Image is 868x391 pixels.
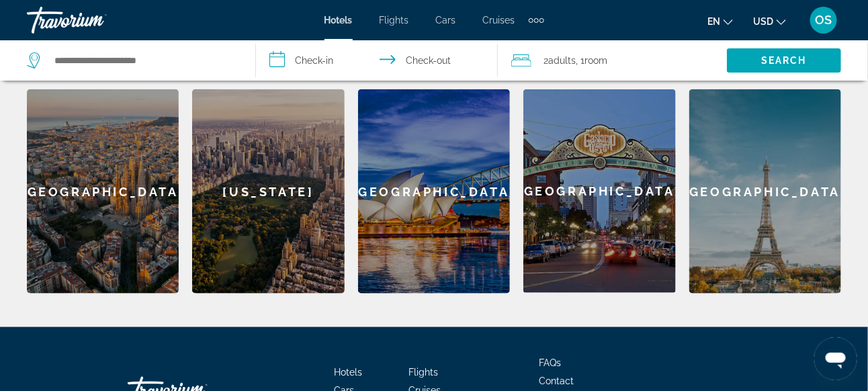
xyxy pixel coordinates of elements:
[483,15,515,26] a: Cruises
[335,367,363,378] a: Hotels
[523,89,675,294] a: San Diego[GEOGRAPHIC_DATA]
[689,89,841,294] div: [GEOGRAPHIC_DATA]
[689,89,841,294] a: Paris[GEOGRAPHIC_DATA]
[814,337,857,380] iframe: Button to launch messaging window
[761,55,807,66] span: Search
[529,9,544,31] button: Extra navigation items
[539,376,574,386] a: Contact
[548,55,576,66] span: Adults
[409,367,439,378] a: Flights
[576,51,607,70] span: , 1
[192,89,344,294] div: [US_STATE]
[192,89,344,294] a: New York[US_STATE]
[727,48,841,73] button: Search
[806,6,841,34] button: User Menu
[256,40,498,81] button: Select check in and out date
[27,89,179,294] a: Barcelona[GEOGRAPHIC_DATA]
[27,89,179,294] div: [GEOGRAPHIC_DATA]
[544,51,576,70] span: 2
[358,89,510,294] div: [GEOGRAPHIC_DATA]
[53,50,235,71] input: Search hotel destination
[707,11,733,31] button: Change language
[523,89,675,293] div: [GEOGRAPHIC_DATA]
[498,40,727,81] button: Travelers: 2 adults, 0 children
[539,357,561,368] a: FAQs
[358,89,510,294] a: Sydney[GEOGRAPHIC_DATA]
[707,16,720,27] span: en
[753,16,773,27] span: USD
[324,15,353,26] a: Hotels
[436,15,456,26] a: Cars
[816,13,832,27] span: OS
[584,55,607,66] span: Room
[27,3,161,38] a: Travorium
[380,15,409,26] a: Flights
[753,11,786,31] button: Change currency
